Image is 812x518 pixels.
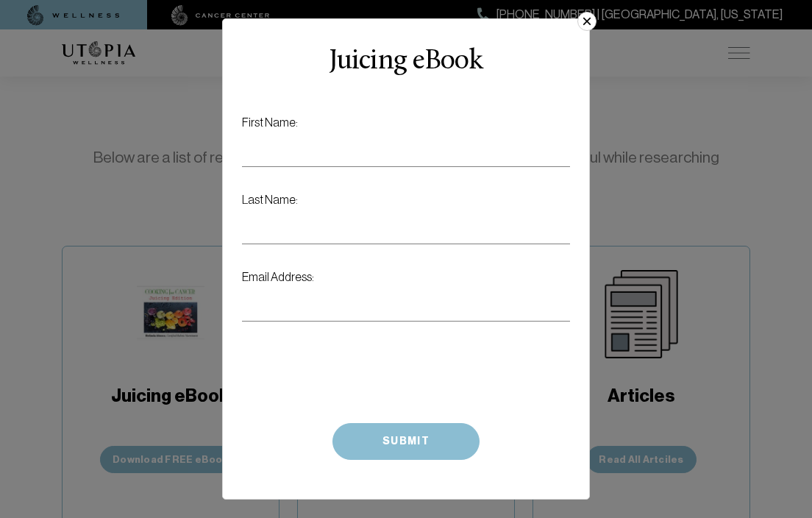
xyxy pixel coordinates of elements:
iframe: Widget containing checkbox for hCaptcha security challenge [242,345,464,401]
label: First Name: [242,113,570,179]
label: Last Name: [242,191,570,256]
div: Juicing eBook [238,46,574,77]
label: Email Address: [242,268,570,333]
button: × [577,12,596,31]
input: Last Name: [242,208,570,244]
input: Email Address: [242,285,570,322]
button: Submit [332,423,480,460]
input: First Name: [242,131,570,167]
